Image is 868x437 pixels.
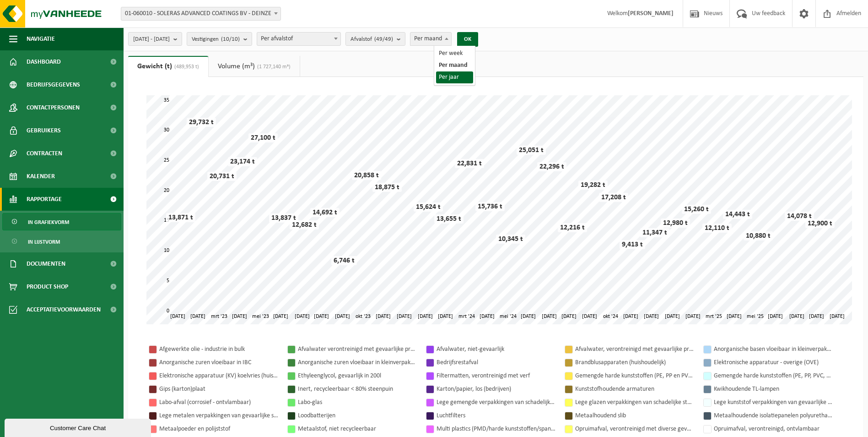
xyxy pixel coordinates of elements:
[575,397,694,408] div: Lege glazen verpakkingen van schadelijke stoffen
[372,183,402,192] div: 18,875 t
[345,32,405,46] button: Afvalstof(49/49)
[298,357,417,368] div: Anorganische zuren vloeibaar in kleinverpakking
[575,410,694,421] div: Metaalhoudend slib
[159,357,278,368] div: Anorganische zuren vloeibaar in IBC
[310,208,340,217] div: 14,692 t
[436,60,473,71] li: Per maand
[714,344,833,355] div: Anorganische basen vloeibaar in kleinverpakking
[27,275,68,298] span: Product Shop
[298,397,417,408] div: Labo-glas
[575,344,694,355] div: Afvalwater, verontreinigd met gevaarlijke producten
[5,417,153,437] iframe: chat widget
[437,370,555,382] div: Filtermatten, verontreinigd met verf
[2,213,121,230] a: In grafiekvorm
[437,423,555,435] div: Multi plastics (PMD/harde kunststoffen/spanbanden/EPS/folie naturel/folie gemengd)
[537,162,566,171] div: 22,296 t
[575,423,694,435] div: Opruimafval, verontreinigd met diverse gevaarlijke afvalstoffen
[702,224,732,233] div: 12,110 t
[27,165,55,188] span: Kalender
[414,202,443,212] div: 15,624 t
[128,32,182,46] button: [DATE] - [DATE]
[496,235,525,244] div: 10,345 t
[159,410,278,421] div: Lege metalen verpakkingen van gevaarlijke stoffen
[27,27,55,50] span: Navigatie
[159,370,278,382] div: Elektronische apparatuur (KV) koelvries (huishoudelijk)
[298,383,417,395] div: Inert, recycleerbaar < 80% steenpuin
[661,218,690,228] div: 12,980 t
[298,410,417,421] div: Loodbatterijen
[714,410,833,421] div: Metaalhoudende isolatiepanelen polyurethaan (PU)
[352,171,381,180] div: 20,858 t
[28,233,60,251] span: In lijstvorm
[221,36,240,42] count: (10/10)
[350,33,393,46] span: Afvalstof
[27,252,65,275] span: Documenten
[298,370,417,382] div: Ethyleenglycol, gevaarlijk in 200l
[640,228,669,237] div: 11,347 t
[434,214,464,224] div: 13,655 t
[410,33,451,45] span: Per maand
[133,33,170,46] span: [DATE] - [DATE]
[27,119,61,142] span: Gebruikers
[27,50,61,73] span: Dashboard
[159,423,278,435] div: Metaalpoeder en polijststof
[437,357,555,368] div: Bedrijfsrestafval
[331,256,357,265] div: 6,746 t
[159,397,278,408] div: Labo-afval (corrosief - ontvlambaar)
[575,357,694,368] div: Brandblusapparaten (huishoudelijk)
[620,240,645,249] div: 9,413 t
[172,64,199,70] span: (489,953 t)
[248,133,278,142] div: 27,100 t
[28,213,69,231] span: In grafiekvorm
[228,157,257,166] div: 23,174 t
[437,344,555,355] div: Afvalwater, niet-gevaarlijk
[437,397,555,408] div: Lege gemengde verpakkingen van schadelijke stoffen
[599,193,628,202] div: 17,208 t
[121,7,281,21] span: 01-060010 - SOLERAS ADVANCED COATINGS BV - DEINZE
[455,159,484,168] div: 22,831 t
[192,33,240,46] span: Vestigingen
[187,32,252,46] button: Vestigingen(10/10)
[121,7,280,20] span: 01-060010 - SOLERAS ADVANCED COATINGS BV - DEINZE
[628,10,674,17] strong: [PERSON_NAME]
[436,48,473,60] li: Per week
[785,212,814,221] div: 14,078 t
[805,219,835,228] div: 12,900 t
[575,383,694,395] div: Kunststofhoudende armaturen
[187,118,216,127] div: 29,732 t
[2,233,121,250] a: In lijstvorm
[27,73,80,96] span: Bedrijfsgegevens
[27,96,80,119] span: Contactpersonen
[410,32,452,46] span: Per maand
[714,397,833,408] div: Lege kunststof verpakkingen van gevaarlijke stoffen
[723,210,752,219] div: 14,443 t
[128,56,208,77] a: Gewicht (t)
[714,357,833,368] div: Elektronische apparatuur - overige (OVE)
[744,231,773,240] div: 10,880 t
[682,205,711,214] div: 15,260 t
[290,220,319,229] div: 12,682 t
[298,423,417,435] div: Metaalstof, niet recycleerbaar
[27,142,62,165] span: Contracten
[207,172,237,181] div: 20,731 t
[578,180,608,190] div: 19,282 t
[159,383,278,395] div: Gips (karton)plaat
[436,71,473,83] li: Per jaar
[27,298,101,321] span: Acceptatievoorwaarden
[209,56,300,77] a: Volume (m³)
[27,188,62,211] span: Rapportage
[159,344,278,355] div: Afgewerkte olie - industrie in bulk
[575,370,694,382] div: Gemengde harde kunststoffen (PE, PP en PVC), recycleerbaar (industrieel)
[166,213,195,222] div: 13,871 t
[255,64,291,70] span: (1 727,140 m³)
[437,410,555,421] div: Luchtfilters
[437,383,555,395] div: Karton/papier, los (bedrijven)
[558,223,587,232] div: 12,216 t
[298,344,417,355] div: Afvalwater verontreinigd met gevaarlijke producten in 200lt
[374,36,393,42] count: (49/49)
[714,423,833,435] div: Opruimafval, verontreinigd, ontvlambaar
[257,33,340,45] span: Per afvalstof
[269,213,298,223] div: 13,837 t
[257,32,341,46] span: Per afvalstof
